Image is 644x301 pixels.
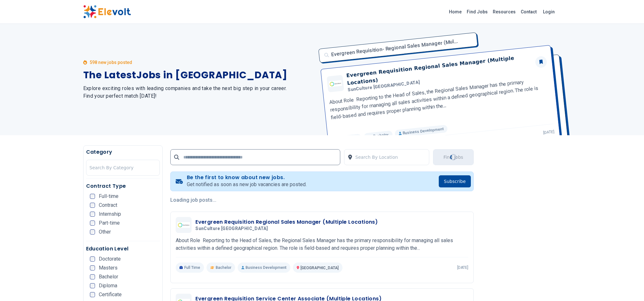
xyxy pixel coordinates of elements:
[99,256,121,262] span: Doctorate
[464,7,490,17] a: Find Jobs
[99,203,117,208] span: Contract
[177,222,190,228] img: SunCulture Kenya
[83,5,131,18] img: Elevolt
[195,226,268,232] span: SunCulture [GEOGRAPHIC_DATA]
[99,283,117,288] span: Diploma
[539,5,559,18] a: Login
[187,174,307,181] h4: Be the first to know about new jobs.
[90,229,95,234] input: Other
[457,265,468,270] p: [DATE]
[176,217,468,273] a: SunCulture KenyaEvergreen Requisition Regional Sales Manager (Multiple Locations)SunCulture [GEOG...
[99,265,118,270] span: Masters
[86,148,160,156] h5: Category
[90,283,95,288] input: Diploma
[90,194,95,199] input: Full-time
[99,194,119,199] span: Full-time
[86,182,160,190] h5: Contract Type
[433,149,474,165] button: Find JobsLoading...
[99,229,111,234] span: Other
[90,265,95,270] input: Masters
[99,212,121,217] span: Internship
[301,266,339,270] span: [GEOGRAPHIC_DATA]
[90,274,95,279] input: Bachelor
[90,256,95,262] input: Doctorate
[83,69,315,81] h1: The Latest Jobs in [GEOGRAPHIC_DATA]
[170,196,474,204] p: Loading job posts...
[99,274,118,279] span: Bachelor
[83,85,315,100] h2: Explore exciting roles with leading companies and take the next big step in your career. Find you...
[86,245,160,253] h5: Education Level
[187,181,307,188] p: Get notified as soon as new job vacancies are posted.
[518,7,539,17] a: Contact
[90,292,95,297] input: Certificate
[176,237,468,252] p: About Role Reporting to the Head of Sales, the Regional Sales Manager has the primary responsibil...
[176,262,204,273] p: Full Time
[90,220,95,226] input: Part-time
[90,59,132,66] p: 598 new jobs posted
[238,262,290,273] p: Business Development
[446,7,464,17] a: Home
[439,175,471,187] button: Subscribe
[90,203,95,208] input: Contract
[99,292,122,297] span: Certificate
[490,7,518,17] a: Resources
[449,153,457,161] div: Loading...
[90,212,95,217] input: Internship
[195,218,378,226] h3: Evergreen Requisition Regional Sales Manager (Multiple Locations)
[216,265,231,270] span: Bachelor
[99,220,120,226] span: Part-time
